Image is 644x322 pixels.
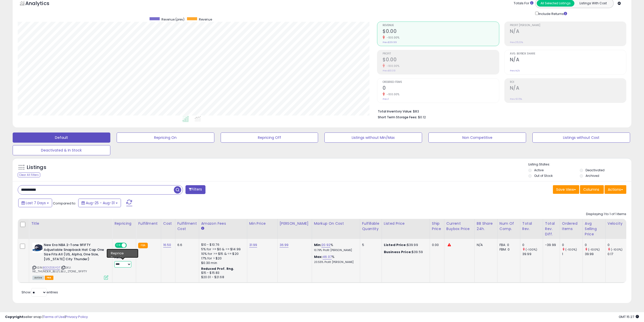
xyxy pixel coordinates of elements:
div: $39.59 [384,250,426,254]
span: OFF [126,243,134,248]
div: ASIN: [32,243,108,279]
div: Totals For [514,1,533,6]
span: Aug-25 - Aug-31 [86,200,115,205]
button: Aug-25 - Aug-31 [78,199,121,207]
small: Prev: 61.15% [510,98,522,101]
span: ROI [510,81,626,84]
span: Compared to: [53,201,76,206]
b: Min: [314,242,322,247]
div: Title [31,221,110,226]
div: Amazon AI [114,251,132,255]
div: seller snap | | [5,315,88,319]
div: FBA: 0 [500,243,516,247]
div: Repricing [114,221,134,226]
div: $20.01 - $21.68 [201,275,243,279]
b: Reduced Prof. Rng. [201,267,234,271]
span: ON [115,243,122,248]
small: -100.00% [385,92,399,96]
div: Preset: [114,256,132,268]
span: Ordered Items [383,81,499,84]
b: Max: [314,254,323,259]
li: $83 [378,108,622,114]
b: Total Inventory Value: [378,109,412,113]
div: 0.17 [608,252,628,256]
small: (-100%) [611,248,622,252]
b: Listed Price: [384,242,407,247]
small: (-100%) [588,248,600,252]
small: Prev: N/A [510,69,520,72]
div: $15 - $15.83 [201,271,243,275]
div: 0 [522,243,543,247]
div: -39.99 [545,243,556,247]
h2: N/A [510,57,626,64]
label: Out of Stock [534,174,553,178]
div: 39.99 [522,252,543,256]
h2: 0 [383,85,499,92]
a: Terms of Use [43,314,65,319]
small: Prev: 25.23% [510,41,523,44]
p: 10.79% Profit [PERSON_NAME] [314,249,356,252]
div: Fulfillment Cost [177,221,197,232]
div: Current Buybox Price [446,221,472,232]
div: % [314,243,356,252]
strong: Copyright [5,314,24,319]
small: -100.00% [385,64,399,68]
button: Actions [605,185,626,194]
a: B0D1ZG5YGT [43,266,60,270]
th: The percentage added to the cost of goods (COGS) that forms the calculator for Min & Max prices. [312,219,360,239]
img: 41nt+YOVdoL._SL40_.jpg [32,243,43,253]
span: 2025-09-9 15:27 GMT [619,314,639,319]
div: Velocity [608,221,626,226]
div: 5 [362,243,378,247]
div: Min Price [249,221,275,226]
div: Total Rev. Diff. [545,221,558,237]
small: (-100%) [565,248,577,252]
label: Archived [586,174,599,178]
span: Columns [583,187,599,192]
span: Avg. Buybox Share [510,52,626,55]
button: Last 7 Days [18,199,52,207]
div: Fulfillment [138,221,159,226]
button: Listings without Cost [532,132,630,143]
div: 0.00 [432,243,440,247]
div: BB Share 24h. [477,221,495,232]
label: Deactivated [586,168,605,172]
button: Non Competitive [428,132,526,143]
div: 6.6 [177,243,195,247]
div: 10% for >= $15 & <= $20 [201,252,243,256]
div: FBM: 0 [500,247,516,252]
span: Revenue [199,17,212,22]
small: Amazon Fees. [201,226,204,231]
b: New Era NBA 2-Tone 9FIFTY Adjustable Snapback Hat Cap One Size Fits All (US, Alpha, One Size, [US... [44,243,105,263]
span: FBA [45,276,53,280]
a: 46.07 [323,254,332,259]
a: 16.50 [163,242,171,248]
div: 0 [608,243,628,247]
div: $10 - $10.76 [201,243,243,247]
div: 0 [585,243,605,247]
div: Num of Comp. [500,221,518,232]
div: 0 [562,243,583,247]
span: Show: entries [22,290,58,295]
button: Repricing On [117,132,214,143]
div: % [314,255,356,264]
button: Listings without Min/Max [324,132,422,143]
span: All listings currently available for purchase on Amazon [32,276,44,280]
a: 36.99 [280,242,289,248]
small: Prev: $39.99 [383,41,397,44]
button: Deactivated & In Stock [13,145,110,155]
span: Revenue (prev) [161,17,184,22]
b: Short Term Storage Fees: [378,115,417,119]
b: Business Price: [384,250,412,254]
span: $0.12 [418,115,426,120]
span: Revenue [383,24,499,27]
div: [PERSON_NAME] [280,221,310,226]
div: 39.99 [585,252,605,256]
small: Prev: 1 [383,98,389,101]
div: Clear All Filters [18,173,40,177]
button: Save View [553,185,579,194]
span: Last 7 Days [26,200,46,205]
div: Avg Selling Price [585,221,603,237]
button: Repricing Off [221,132,318,143]
h2: N/A [510,85,626,92]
